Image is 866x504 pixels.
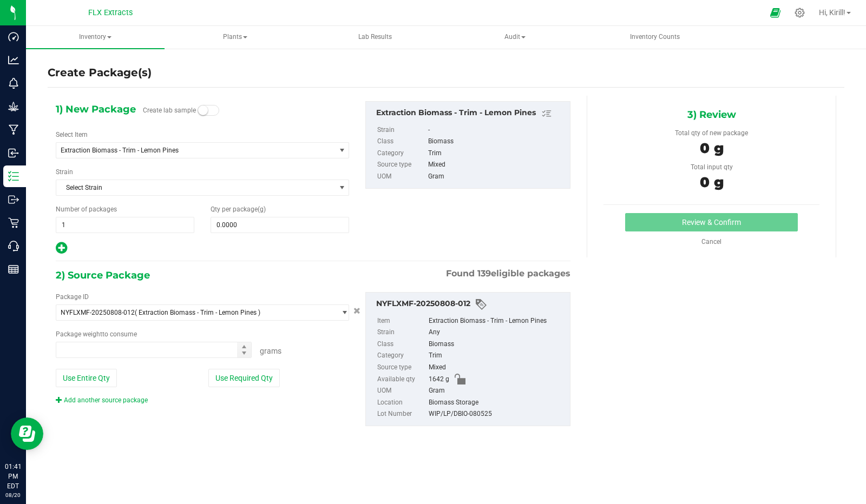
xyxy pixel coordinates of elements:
span: Found eligible packages [446,267,570,280]
span: 1) New Package [56,101,136,117]
span: 0 g [700,140,724,157]
p: 08/20 [5,491,21,499]
span: 0 g [700,174,724,191]
span: 139 [477,268,491,278]
h4: Create Package(s) [48,65,152,81]
span: Lab Results [344,32,406,42]
inline-svg: Inventory [8,171,19,182]
p: 01:41 PM EDT [5,462,21,491]
inline-svg: Reports [8,264,19,275]
inline-svg: Outbound [8,194,19,205]
div: WIP/LP/DBIO-080525 [429,408,565,420]
label: Class [377,136,426,148]
span: weight [83,330,102,338]
button: Cancel button [350,303,364,319]
div: - [428,124,565,136]
span: select [335,143,349,158]
span: Inventory Counts [615,32,694,42]
label: UOM [377,171,426,183]
span: Total input qty [691,163,733,171]
div: Gram [428,171,565,183]
inline-svg: Inbound [8,148,19,158]
span: Increase value [237,342,251,350]
div: Biomass Storage [429,397,565,409]
label: Class [377,339,427,350]
div: NYFLXMF-20250808-012 [376,298,565,311]
label: Strain [377,327,427,339]
span: 2) Source Package [56,267,150,283]
label: Source type [377,362,427,374]
span: select [335,180,349,195]
div: Extraction Biomass - Trim - Lemon Pines [376,107,565,120]
button: Use Entire Qty [56,369,117,387]
span: FLX Extracts [88,8,133,17]
span: Add new output [56,247,67,254]
span: Package to consume [56,330,137,338]
label: UOM [377,385,427,397]
span: 3) Review [687,107,736,123]
div: Manage settings [793,8,806,18]
div: Any [429,327,565,339]
iframe: Resource center [11,417,43,450]
div: Biomass [429,339,565,350]
span: (g) [258,205,266,213]
input: 0.0000 [211,217,349,233]
span: select [335,305,349,320]
label: Strain [56,167,73,177]
button: Use Required Qty [208,369,280,387]
inline-svg: Manufacturing [8,124,19,135]
span: Audit [446,26,583,48]
span: Select Strain [56,180,335,195]
label: Lot Number [377,408,427,420]
span: Grams [260,347,281,355]
div: Trim [429,350,565,362]
label: Item [377,315,427,327]
label: Create lab sample [143,102,196,118]
button: Review & Confirm [625,213,798,231]
input: 1 [56,217,194,233]
inline-svg: Analytics [8,55,19,65]
span: Open Ecommerce Menu [763,2,788,23]
inline-svg: Call Center [8,241,19,251]
label: Source type [377,159,426,171]
inline-svg: Retail [8,217,19,228]
div: Biomass [428,136,565,148]
label: Available qty [377,374,427,386]
a: Plants [166,26,304,49]
label: Category [377,148,426,160]
div: Gram [429,385,565,397]
label: Location [377,397,427,409]
div: Trim [428,148,565,160]
input: 0.0000 g [56,342,251,357]
span: NYFLXMF-20250808-012 [61,309,135,316]
inline-svg: Monitoring [8,78,19,89]
span: Decrease value [237,350,251,358]
span: Qty per package [211,205,266,213]
span: Package ID [56,293,89,301]
label: Strain [377,124,426,136]
span: Hi, Kirill! [819,8,845,17]
span: ( Extraction Biomass - Trim - Lemon Pines ) [135,309,260,316]
label: Category [377,350,427,362]
span: Number of packages [56,205,117,213]
div: Mixed [429,362,565,374]
a: Audit [445,26,584,49]
a: Lab Results [306,26,444,49]
a: Inventory [26,26,165,49]
span: Total qty of new package [675,129,748,137]
a: Inventory Counts [586,26,724,49]
a: Cancel [701,238,721,246]
span: 1642 g [429,374,449,386]
a: Add another source package [56,396,148,404]
inline-svg: Grow [8,101,19,112]
div: Extraction Biomass - Trim - Lemon Pines [429,315,565,327]
span: Extraction Biomass - Trim - Lemon Pines [61,147,320,154]
inline-svg: Dashboard [8,31,19,42]
label: Select Item [56,130,88,140]
div: Mixed [428,159,565,171]
span: Plants [166,26,304,48]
